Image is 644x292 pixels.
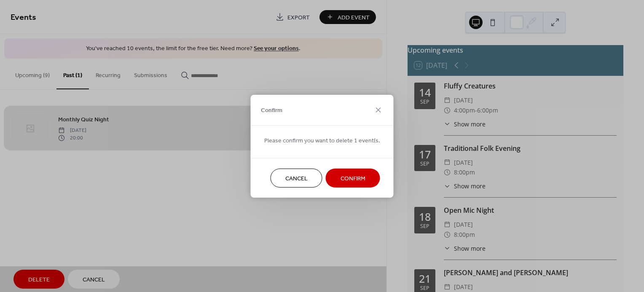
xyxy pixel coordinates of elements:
[285,174,308,183] span: Cancel
[341,174,365,183] span: Confirm
[271,169,322,188] button: Cancel
[264,136,380,145] span: Please confirm you want to delete 1 event(s.
[261,106,282,115] span: Confirm
[326,169,380,188] button: Confirm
